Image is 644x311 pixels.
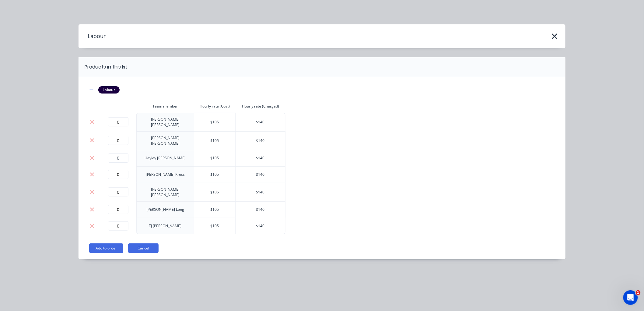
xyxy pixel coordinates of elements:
span: $ 140 [256,138,265,143]
span: $ 105 [211,119,219,125]
input: 0 [108,154,128,163]
td: [PERSON_NAME] [PERSON_NAME] [136,113,194,131]
button: Add to order [89,243,123,253]
th: Hourly rate (Cost) [194,100,236,113]
span: $ 105 [211,207,219,212]
input: 0 [108,205,128,214]
span: $ 140 [256,119,265,125]
th: Hourly rate (Charged) [236,100,285,113]
span: $ 140 [256,223,265,228]
td: [PERSON_NAME] Kross [136,166,194,183]
h4: Labour [79,30,106,42]
span: $ 140 [256,189,265,195]
span: $ 105 [211,189,219,195]
span: $ 140 [256,172,265,177]
div: Labour [98,86,120,94]
span: $ 140 [256,155,265,161]
iframe: Intercom live chat [623,290,638,305]
button: Cancel [128,243,159,253]
span: $ 105 [211,155,219,161]
input: 0 [108,187,128,196]
span: $ 140 [256,207,265,212]
span: $ 105 [211,138,219,143]
td: [PERSON_NAME] Long [136,201,194,218]
td: [PERSON_NAME] [PERSON_NAME] [136,131,194,150]
div: Products in this kit [85,63,127,71]
input: 0 [108,117,128,126]
td: Hayley [PERSON_NAME] [136,150,194,166]
td: [PERSON_NAME] [PERSON_NAME] [136,183,194,201]
input: 0 [108,221,128,231]
span: 1 [636,290,641,295]
span: $ 105 [211,223,219,228]
span: $ 105 [211,172,219,177]
input: 0 [108,170,128,179]
th: Team member [136,100,194,113]
td: TJ [PERSON_NAME] [136,218,194,234]
input: 0 [108,136,128,145]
